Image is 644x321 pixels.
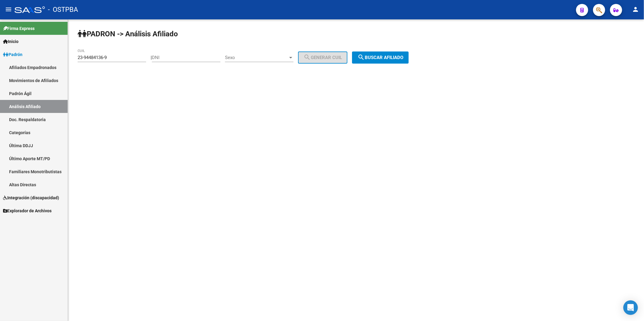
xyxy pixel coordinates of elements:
div: Open Intercom Messenger [623,300,638,315]
span: - OSTPBA [48,3,78,16]
div: | [151,55,352,60]
span: Integración (discapacidad) [3,194,59,201]
span: Padrón [3,51,22,58]
span: Buscar afiliado [357,55,403,60]
button: Generar CUIL [298,51,347,64]
span: Sexo [225,55,288,60]
mat-icon: menu [5,6,12,13]
strong: PADRON -> Análisis Afiliado [78,30,178,38]
mat-icon: person [632,6,639,13]
span: Firma Express [3,25,35,32]
span: Generar CUIL [304,55,342,60]
span: Inicio [3,38,18,45]
mat-icon: search [304,54,311,61]
mat-icon: search [357,54,365,61]
span: Explorador de Archivos [3,207,52,214]
button: Buscar afiliado [352,51,409,64]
